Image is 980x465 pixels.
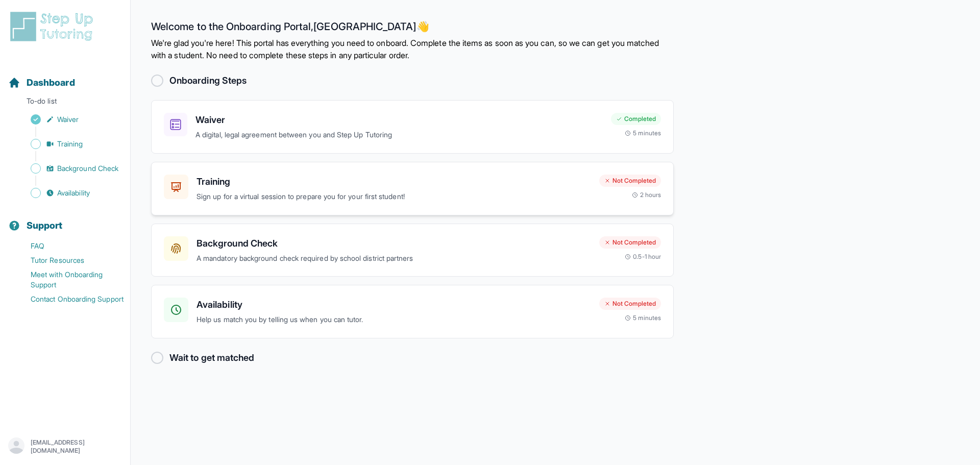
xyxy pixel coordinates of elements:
[27,76,75,90] span: Dashboard
[151,20,674,37] h2: Welcome to the Onboarding Portal, [GEOGRAPHIC_DATA] 👋
[8,267,130,292] a: Meet with Onboarding Support
[197,314,591,326] p: Help us match you by telling us when you can tutor.
[151,37,674,61] p: We're glad you're here! This portal has everything you need to onboard. Complete the items as soo...
[8,239,130,253] a: FAQ
[599,175,661,187] div: Not Completed
[57,114,79,125] span: Waiver
[8,186,130,200] a: Availability
[611,113,661,125] div: Completed
[169,351,254,365] h2: Wait to get matched
[27,218,63,233] span: Support
[8,112,130,127] a: Waiver
[195,113,603,127] h3: Waiver
[151,285,674,338] a: AvailabilityHelp us match you by telling us when you can tutor.Not Completed5 minutes
[8,137,130,151] a: Training
[31,438,122,455] p: [EMAIL_ADDRESS][DOMAIN_NAME]
[151,162,674,215] a: TrainingSign up for a virtual session to prepare you for your first student!Not Completed2 hours
[8,10,99,43] img: logo
[8,161,130,176] a: Background Check
[4,59,126,94] button: Dashboard
[4,202,126,237] button: Support
[197,236,591,251] h3: Background Check
[195,129,603,141] p: A digital, legal agreement between you and Step Up Tutoring
[8,292,130,306] a: Contact Onboarding Support
[197,175,591,189] h3: Training
[151,100,674,154] a: WaiverA digital, legal agreement between you and Step Up TutoringCompleted5 minutes
[8,437,122,456] button: [EMAIL_ADDRESS][DOMAIN_NAME]
[625,129,661,137] div: 5 minutes
[599,298,661,310] div: Not Completed
[197,253,591,264] p: A mandatory background check required by school district partners
[8,76,75,90] a: Dashboard
[57,188,90,198] span: Availability
[197,298,591,312] h3: Availability
[625,253,661,261] div: 0.5-1 hour
[8,253,130,267] a: Tutor Resources
[57,163,118,174] span: Background Check
[599,236,661,249] div: Not Completed
[151,224,674,277] a: Background CheckA mandatory background check required by school district partnersNot Completed0.5...
[4,96,126,110] p: To-do list
[197,191,591,203] p: Sign up for a virtual session to prepare you for your first student!
[57,139,83,149] span: Training
[625,314,661,322] div: 5 minutes
[169,74,247,88] h2: Onboarding Steps
[632,191,661,199] div: 2 hours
